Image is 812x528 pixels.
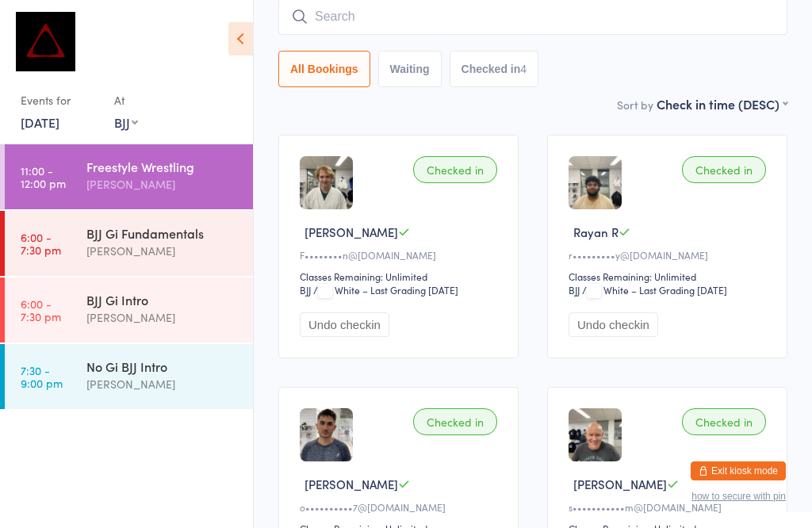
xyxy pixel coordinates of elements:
[569,248,771,262] div: r•••••••••y@[DOMAIN_NAME]
[300,270,502,283] div: Classes Remaining: Unlimited
[569,408,622,461] img: image1723540674.png
[86,358,239,375] div: No Gi BJJ Intro
[86,375,239,393] div: [PERSON_NAME]
[5,211,253,276] a: 6:00 -7:30 pmBJJ Gi Fundamentals[PERSON_NAME]
[413,156,497,183] div: Checked in
[313,283,458,297] span: / White – Last Grading [DATE]
[300,312,389,337] button: Undo checkin
[21,87,98,113] div: Events for
[16,12,75,71] img: Dominance MMA Thomastown
[569,156,622,209] img: image1704709251.png
[450,51,539,87] button: Checked in4
[86,175,239,193] div: [PERSON_NAME]
[86,158,239,175] div: Freestyle Wrestling
[114,87,138,113] div: At
[21,113,59,131] a: [DATE]
[413,408,497,435] div: Checked in
[617,97,653,113] label: Sort by
[21,231,61,256] time: 6:00 - 7:30 pm
[573,476,667,492] span: [PERSON_NAME]
[300,283,311,297] div: BJJ
[5,344,253,409] a: 7:30 -9:00 pmNo Gi BJJ Intro[PERSON_NAME]
[86,291,239,308] div: BJJ Gi Intro
[682,156,766,183] div: Checked in
[5,277,253,342] a: 6:00 -7:30 pmBJJ Gi Intro[PERSON_NAME]
[21,364,63,389] time: 7:30 - 9:00 pm
[300,248,502,262] div: F••••••••n@[DOMAIN_NAME]
[569,312,658,337] button: Undo checkin
[5,144,253,209] a: 11:00 -12:00 pmFreestyle Wrestling[PERSON_NAME]
[582,283,727,297] span: / White – Last Grading [DATE]
[682,408,766,435] div: Checked in
[114,113,138,131] div: BJJ
[300,156,353,209] img: image1722419361.png
[573,224,619,240] span: Rayan R
[300,408,353,461] img: image1744078942.png
[86,242,239,260] div: [PERSON_NAME]
[278,51,370,87] button: All Bookings
[304,476,398,492] span: [PERSON_NAME]
[691,491,786,502] button: how to secure with pin
[304,224,398,240] span: [PERSON_NAME]
[569,270,771,283] div: Classes Remaining: Unlimited
[86,224,239,242] div: BJJ Gi Fundamentals
[378,51,442,87] button: Waiting
[86,308,239,327] div: [PERSON_NAME]
[520,63,527,75] div: 4
[691,461,786,480] button: Exit kiosk mode
[300,500,502,514] div: o••••••••••7@[DOMAIN_NAME]
[21,164,66,189] time: 11:00 - 12:00 pm
[569,500,771,514] div: s•••••••••••m@[DOMAIN_NAME]
[21,297,61,323] time: 6:00 - 7:30 pm
[657,95,787,113] div: Check in time (DESC)
[569,283,580,297] div: BJJ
